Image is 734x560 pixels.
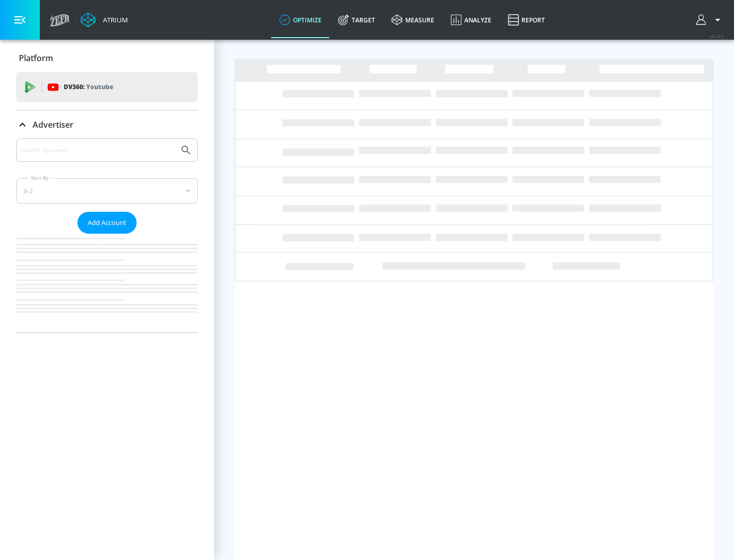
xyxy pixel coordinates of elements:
div: Atrium [99,15,128,24]
a: Analyze [442,2,500,38]
a: measure [383,2,442,38]
a: Atrium [81,12,128,27]
label: Sort By [29,175,51,181]
div: Advertiser [16,110,198,139]
span: Add Account [88,217,126,229]
a: Target [330,2,383,38]
button: Add Account [77,212,137,234]
div: DV360: Youtube [16,72,198,102]
p: DV360: [64,81,113,93]
p: Advertiser [33,119,73,130]
a: Report [500,2,553,38]
input: Search by name [20,144,175,157]
a: optimize [271,2,330,38]
div: Advertiser [16,138,198,332]
nav: list of Advertiser [16,234,198,332]
p: Platform [19,52,53,64]
span: v 4.24.0 [710,34,724,39]
div: A-Z [16,178,198,204]
p: Youtube [86,81,113,92]
div: Platform [16,44,198,72]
